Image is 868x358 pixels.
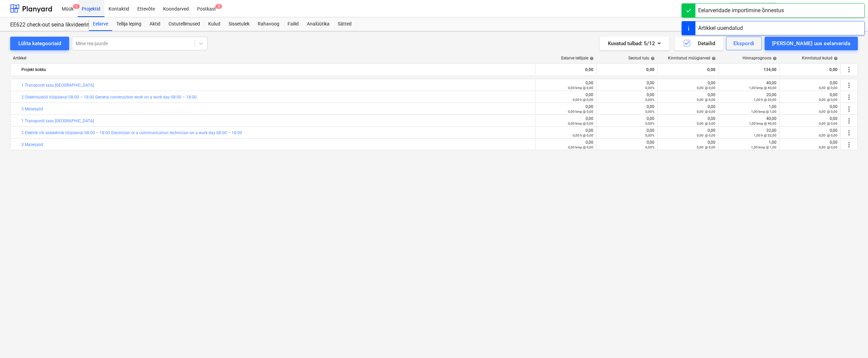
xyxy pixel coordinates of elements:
[697,86,715,90] small: 0,00 @ 0,00
[89,17,112,31] a: Eelarve
[819,110,837,113] small: 0,00 @ 0,00
[802,56,838,60] div: Kinnitatud kulud
[697,98,715,102] small: 0,00 @ 0,00
[721,80,776,90] div: 40,00
[645,86,654,90] small: 0,00%
[683,39,715,48] div: Detailid
[721,104,776,114] div: 1,00
[645,98,654,102] small: 0,00%
[819,133,837,137] small: 0,00 @ 0,00
[145,17,164,31] div: Aktid
[215,4,222,9] span: 3
[568,86,593,90] small: 0,00 kmp @ 0,00
[765,37,858,50] button: [PERSON_NAME] uus eelarverida
[721,64,776,75] div: 134,00
[754,133,776,137] small: 1,00 h @ 32,00
[698,6,784,15] div: Eelarveridade importimine õnnestus
[819,98,837,102] small: 0,00 @ 0,00
[845,129,853,137] span: Rohkem tegevusi
[568,122,593,125] small: 0,00 kmp @ 0,00
[164,17,204,31] a: Ostutellimused
[698,24,743,32] div: Artikkel uuendatud
[21,142,43,147] a: 3 Materjalid
[538,116,593,126] div: 0,00
[599,140,654,149] div: 0,00
[112,17,145,31] a: Tellija leping
[845,66,853,74] span: Rohkem tegevusi
[599,64,654,75] div: 0,00
[204,17,224,31] a: Kulud
[645,122,654,125] small: 0,00%
[721,128,776,138] div: 32,00
[710,56,716,60] span: help
[845,105,853,113] span: Rohkem tegevusi
[10,37,69,50] button: Lülita kategooriaid
[561,56,594,60] div: Eelarve tellijale
[675,37,723,50] button: Detailid
[10,56,536,60] div: Artikkel
[334,17,356,31] a: Sätted
[751,145,776,149] small: 1,00 kmp @ 1,00
[697,145,715,149] small: 0,00 @ 0,00
[771,56,777,60] span: help
[782,128,837,138] div: 0,00
[721,140,776,149] div: 1,00
[751,110,776,113] small: 1,00 kmp @ 1,00
[721,92,776,102] div: 20,00
[782,92,837,102] div: 0,00
[599,104,654,114] div: 0,00
[743,56,777,60] div: Hinnaprognoos
[599,116,654,126] div: 0,00
[608,39,661,48] div: Kuvatud tulbad : 5/12
[283,17,303,31] a: Failid
[845,93,853,101] span: Rohkem tegevusi
[568,110,593,113] small: 0,00 kmp @ 0,00
[538,80,593,90] div: 0,00
[538,128,593,138] div: 0,00
[224,17,254,31] a: Sissetulek
[782,80,837,90] div: 0,00
[660,80,715,90] div: 0,00
[599,128,654,138] div: 0,00
[733,39,754,48] div: Ekspordi
[782,64,837,75] div: 0,00
[538,104,593,114] div: 0,00
[538,92,593,102] div: 0,00
[819,145,837,149] small: 0,00 @ 0,00
[588,56,594,60] span: help
[21,64,532,75] div: Projekt kokku
[782,116,837,126] div: 0,00
[600,37,669,50] button: Kuvatud tulbad:5/12
[660,64,715,75] div: 0,00
[782,104,837,114] div: 0,00
[21,130,242,135] a: 2 Elektrik või sidetehnik tööpäeval 08:00 – 18:00 Electrician or a communication technician on a ...
[645,145,654,149] small: 0,00%
[254,17,283,31] a: Rahavoog
[721,116,776,126] div: 40,00
[573,133,593,137] small: 0,00 h @ 0,00
[538,140,593,149] div: 0,00
[697,110,715,113] small: 0,00 @ 0,00
[660,116,715,126] div: 0,00
[697,133,715,137] small: 0,00 @ 0,00
[726,37,762,50] button: Ekspordi
[668,56,716,60] div: Kinnitatud müügiarved
[303,17,334,31] div: Analüütika
[18,39,61,48] div: Lülita kategooriaid
[660,140,715,149] div: 0,00
[10,21,81,29] div: EE622 check-out seina likvideerimine, el.tööd [DATE]
[628,56,655,60] div: Seotud tulu
[749,86,776,90] small: 1,00 kmp @ 40,00
[21,83,94,88] a: 1 Transpordi tasu [GEOGRAPHIC_DATA]
[749,122,776,125] small: 1,00 kmp @ 40,00
[697,122,715,125] small: 0,00 @ 0,00
[819,86,837,90] small: 0,00 @ 0,00
[845,81,853,89] span: Rohkem tegevusi
[782,140,837,149] div: 0,00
